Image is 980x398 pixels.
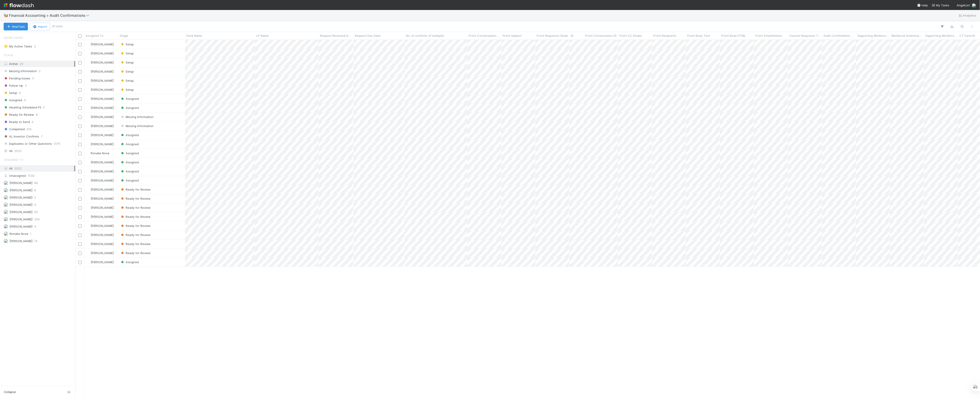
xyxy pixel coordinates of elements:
[4,97,22,103] span: Assigned
[4,126,25,132] span: Completed
[86,142,114,146] div: [PERSON_NAME]
[86,88,90,91] img: avatar_487f705b-1efa-4920-8de6-14528bcda38c.png
[86,260,114,264] div: [PERSON_NAME]
[957,3,970,7] span: AngelList
[78,88,82,92] input: Toggle Row Selected
[91,42,114,46] span: [PERSON_NAME]
[120,133,139,137] div: Assigned
[10,225,32,228] span: [PERSON_NAME]
[91,88,114,91] span: [PERSON_NAME]
[86,224,114,228] div: [PERSON_NAME]
[91,188,114,191] span: [PERSON_NAME]
[120,215,151,219] span: Ready for Review
[4,119,30,125] span: Ready to Send
[34,209,38,215] span: 95
[86,251,90,255] img: avatar_030f5503-c087-43c2-95d1-dd8963b2926c.png
[78,143,82,146] input: Toggle Row Selected
[86,96,114,101] div: [PERSON_NAME]
[355,33,380,38] span: Request Due Date
[4,23,28,30] button: NewTask
[86,52,90,55] img: avatar_487f705b-1efa-4920-8de6-14528bcda38c.png
[86,151,109,155] div: Ronalie Nova
[4,195,8,200] img: avatar_e5ec2f5b-afc7-4357-8cf1-2139873d70b1.png
[4,105,41,110] span: Awaiting Scheduled FS
[86,206,90,209] img: avatar_030f5503-c087-43c2-95d1-dd8963b2926c.png
[4,224,8,229] img: avatar_b6a6ccf4-6160-40f7-90da-56c3221167ae.png
[86,42,90,46] img: avatar_487f705b-1efa-4920-8de6-14528bcda38c.png
[120,233,151,237] div: Ready for Review
[91,52,114,55] span: [PERSON_NAME]
[917,3,928,7] div: Help
[120,51,134,56] div: Setup
[86,151,90,155] img: avatar_0d9988fd-9a15-4cc7-ad96-88feab9e0fa9.png
[9,13,92,18] span: Financial Accounting > Audit Confirmations
[120,178,139,183] div: Assigned
[91,215,114,219] span: [PERSON_NAME]
[120,197,151,200] span: Ready for Review
[120,124,154,128] div: Missing Information
[120,60,134,65] div: Setup
[91,115,114,119] span: [PERSON_NAME]
[78,197,82,201] input: Toggle Row Selected
[86,188,90,191] img: avatar_030f5503-c087-43c2-95d1-dd8963b2926c.png
[34,195,36,200] span: 2
[78,79,82,83] input: Toggle Row Selected
[120,96,139,101] div: Assigned
[78,179,82,182] input: Toggle Row Selected
[86,61,90,64] img: avatar_487f705b-1efa-4920-8de6-14528bcda38c.png
[86,169,114,174] div: [PERSON_NAME]
[120,70,134,73] span: Setup
[78,224,82,228] input: Toggle Row Selected
[39,68,41,74] span: 2
[4,61,74,67] div: Active
[4,181,8,185] img: avatar_fee1282a-8af6-4c79-b7c7-bf2cfad99775.png
[4,76,30,81] span: Pending Issues
[86,142,90,146] img: avatar_e5ec2f5b-afc7-4357-8cf1-2139873d70b1.png
[78,206,82,210] input: Toggle Row Selected
[4,141,52,147] span: Duplicates or Other Questions
[4,51,13,60] span: Stage
[10,217,32,221] span: [PERSON_NAME]
[86,205,114,210] div: [PERSON_NAME]
[14,167,22,170] span: 2023
[120,160,139,164] span: Assigned
[41,134,42,139] span: 7
[28,173,34,179] span: 1534
[120,260,139,264] span: Assigned
[571,33,573,38] span: ID
[4,166,74,171] div: All
[721,33,746,38] span: Front Body HTML
[91,61,114,64] span: [PERSON_NAME]
[86,124,114,128] div: [PERSON_NAME]
[91,233,114,237] span: [PERSON_NAME]
[120,79,134,82] span: Setup
[91,70,114,73] span: [PERSON_NAME]
[86,78,114,83] div: [PERSON_NAME]
[78,52,82,55] input: Toggle Row Selected
[120,205,151,210] div: Ready for Review
[78,43,82,46] input: Toggle Row Selected
[4,68,37,74] span: Missing Information
[120,260,139,264] div: Assigned
[4,44,8,48] span: ⭐
[4,390,16,394] span: Collapse
[120,187,151,192] div: Ready for Review
[120,78,134,83] div: Setup
[925,33,957,38] span: Supporting Workbook (Sheets Link)
[4,83,23,88] span: Follow-Up
[932,3,950,7] span: My Tasks
[86,233,90,237] img: avatar_030f5503-c087-43c2-95d1-dd8963b2926c.png
[54,141,60,147] span: 1075
[34,216,40,222] span: 269
[86,97,90,101] img: avatar_487f705b-1efa-4920-8de6-14528bcda38c.png
[91,224,114,228] span: [PERSON_NAME]
[857,33,889,38] span: Supporting Workbook (Excel)
[86,224,90,228] img: avatar_030f5503-c087-43c2-95d1-dd8963b2926c.png
[4,173,74,179] div: Unassigned
[34,202,36,208] span: 4
[86,106,114,110] div: [PERSON_NAME]
[120,69,134,74] div: Setup
[36,112,38,118] span: 8
[120,33,128,38] span: Stage
[120,160,139,165] div: Assigned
